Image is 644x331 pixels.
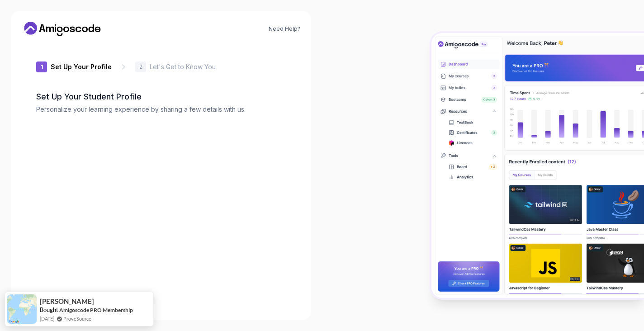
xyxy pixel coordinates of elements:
[139,64,142,70] p: 2
[269,25,300,33] a: Need Help?
[150,62,216,71] p: Let's Get to Know You
[22,22,103,36] a: Home link
[40,298,94,305] span: [PERSON_NAME]
[7,294,37,324] img: provesource social proof notification image
[36,105,286,114] p: Personalize your learning experience by sharing a few details with us.
[431,33,644,298] img: Amigoscode Dashboard
[63,315,91,322] a: ProveSource
[59,307,133,313] a: Amigoscode PRO Membership
[40,315,54,322] span: [DATE]
[41,64,43,70] p: 1
[40,306,58,313] span: Bought
[51,62,112,71] p: Set Up Your Profile
[36,90,286,103] h2: Set Up Your Student Profile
